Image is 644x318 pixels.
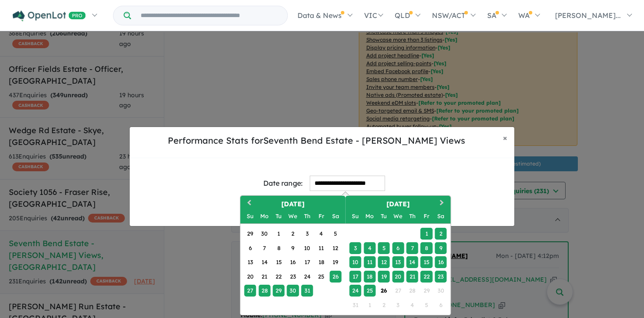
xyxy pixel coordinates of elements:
div: Choose Sunday, July 20th, 2025 [244,271,256,283]
span: × [503,133,507,143]
button: Previous Month [241,197,255,211]
div: Choose Wednesday, July 30th, 2025 [287,285,299,297]
div: Choose Friday, July 4th, 2025 [315,228,327,240]
div: Choose Sunday, August 10th, 2025 [350,256,361,268]
div: Choose Thursday, July 3rd, 2025 [301,228,313,240]
div: Choose Monday, June 30th, 2025 [258,228,270,240]
div: Not available Friday, August 29th, 2025 [421,285,432,297]
div: Wednesday [287,210,299,222]
div: Choose Saturday, July 12th, 2025 [329,242,341,254]
div: Choose Tuesday, August 5th, 2025 [378,242,390,254]
div: Choose Wednesday, August 20th, 2025 [392,271,404,283]
div: Choose Saturday, August 2nd, 2025 [435,228,446,240]
div: Choose Tuesday, July 15th, 2025 [272,256,284,268]
div: Sunday [244,210,256,222]
div: Choose Thursday, August 21st, 2025 [406,271,418,283]
div: Choose Saturday, August 9th, 2025 [435,242,446,254]
div: Choose Friday, August 8th, 2025 [421,242,432,254]
div: Choose Monday, July 28th, 2025 [258,285,270,297]
div: Choose Sunday, August 3rd, 2025 [350,242,361,254]
div: Not available Friday, September 5th, 2025 [421,299,432,311]
div: Month August, 2025 [348,227,448,312]
div: Choose Sunday, August 24th, 2025 [350,285,361,297]
div: Choose Sunday, July 13th, 2025 [244,256,256,268]
div: Choose Saturday, July 19th, 2025 [329,256,341,268]
input: Try estate name, suburb, builder or developer [133,6,286,25]
div: Saturday [329,210,341,222]
div: Choose Friday, August 15th, 2025 [421,256,432,268]
div: Not available Tuesday, September 2nd, 2025 [378,299,390,311]
div: Not available Thursday, August 28th, 2025 [406,285,418,297]
div: Choose Saturday, August 16th, 2025 [435,256,446,268]
div: Choose Date [240,195,451,315]
img: Openlot PRO Logo White [13,11,86,21]
div: Choose Thursday, July 24th, 2025 [301,271,313,283]
div: Not available Sunday, August 31st, 2025 [350,299,361,311]
div: Choose Monday, July 14th, 2025 [258,256,270,268]
div: Choose Wednesday, August 13th, 2025 [392,256,404,268]
h2: [DATE] [346,199,451,209]
div: Choose Friday, August 22nd, 2025 [421,271,432,283]
div: Choose Monday, August 4th, 2025 [364,242,375,254]
div: Choose Wednesday, August 6th, 2025 [392,242,404,254]
div: Choose Thursday, July 17th, 2025 [301,256,313,268]
button: Next Month [436,197,450,211]
div: Monday [364,210,375,222]
div: Choose Saturday, July 26th, 2025 [329,271,341,283]
div: Tuesday [272,210,284,222]
div: Thursday [406,210,418,222]
span: [PERSON_NAME]... [555,11,621,20]
div: Monday [258,210,270,222]
div: Choose Tuesday, July 22nd, 2025 [272,271,284,283]
div: Saturday [435,210,446,222]
div: Choose Monday, August 18th, 2025 [364,271,375,283]
div: Sunday [350,210,361,222]
div: Choose Tuesday, July 29th, 2025 [272,285,284,297]
div: Choose Tuesday, August 26th, 2025 [378,285,390,297]
div: Friday [315,210,327,222]
div: Choose Thursday, July 10th, 2025 [301,242,313,254]
div: Choose Tuesday, July 8th, 2025 [272,242,284,254]
div: Choose Tuesday, July 1st, 2025 [272,228,284,240]
div: Choose Wednesday, July 2nd, 2025 [287,228,299,240]
div: Choose Saturday, August 23rd, 2025 [435,271,446,283]
div: Not available Wednesday, September 3rd, 2025 [392,299,404,311]
div: Not available Saturday, September 6th, 2025 [435,299,446,311]
div: Choose Sunday, June 29th, 2025 [244,228,256,240]
h5: Performance Stats for Seventh Bend Estate - [PERSON_NAME] Views [137,134,496,147]
div: Choose Monday, August 25th, 2025 [364,285,375,297]
div: Choose Saturday, July 5th, 2025 [329,228,341,240]
div: Not available Monday, September 1st, 2025 [364,299,375,311]
div: Choose Wednesday, July 23rd, 2025 [287,271,299,283]
div: Choose Wednesday, July 9th, 2025 [287,242,299,254]
div: Choose Monday, July 21st, 2025 [258,271,270,283]
div: Choose Friday, August 1st, 2025 [421,228,432,240]
div: Choose Sunday, August 17th, 2025 [350,271,361,283]
div: Choose Thursday, July 31st, 2025 [301,285,313,297]
div: Choose Friday, July 11th, 2025 [315,242,327,254]
div: Friday [421,210,432,222]
div: Not available Saturday, August 30th, 2025 [435,285,446,297]
div: Choose Wednesday, July 16th, 2025 [287,256,299,268]
div: Not available Wednesday, August 27th, 2025 [392,285,404,297]
div: Choose Thursday, August 7th, 2025 [406,242,418,254]
div: Choose Tuesday, August 12th, 2025 [378,256,390,268]
div: Thursday [301,210,313,222]
div: Wednesday [392,210,404,222]
div: Choose Friday, July 25th, 2025 [315,271,327,283]
div: Choose Friday, July 18th, 2025 [315,256,327,268]
h2: [DATE] [241,199,346,209]
div: Month July, 2025 [243,227,343,298]
div: Choose Monday, July 7th, 2025 [258,242,270,254]
div: Choose Monday, August 11th, 2025 [364,256,375,268]
div: Choose Sunday, July 27th, 2025 [244,285,256,297]
div: Tuesday [378,210,390,222]
div: Choose Thursday, August 14th, 2025 [406,256,418,268]
div: Date range: [263,177,303,189]
div: Choose Tuesday, August 19th, 2025 [378,271,390,283]
div: Not available Thursday, September 4th, 2025 [406,299,418,311]
div: Choose Sunday, July 6th, 2025 [244,242,256,254]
